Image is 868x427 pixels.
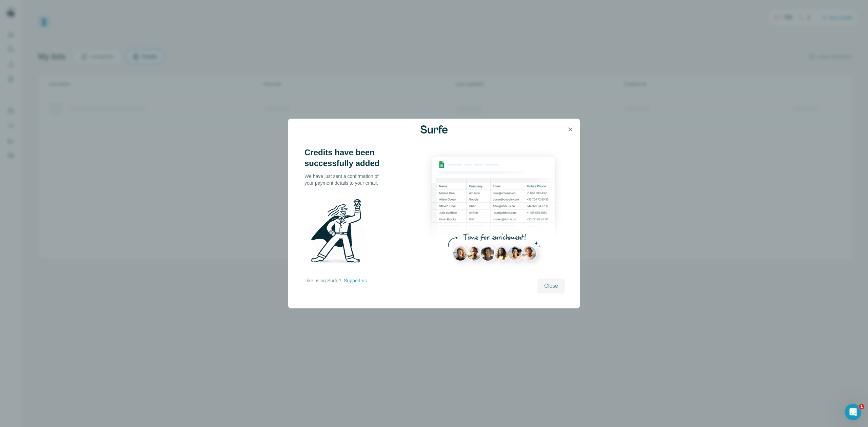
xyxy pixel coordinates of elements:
span: Close [544,282,558,290]
button: Close [537,279,565,293]
p: We have just sent a confirmation of your payment details to your email. [304,173,386,186]
img: Enrichment Hub - Sheet Preview [422,147,565,274]
iframe: Intercom live chat [845,404,861,420]
button: Support us [344,277,367,284]
h3: Credits have been successfully added [304,147,386,169]
img: Surfe Illustration - Man holding diamond [304,195,375,270]
span: 1 [859,404,864,409]
img: Surfe Logo [420,125,448,134]
p: Like using Surfe? [304,277,341,284]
